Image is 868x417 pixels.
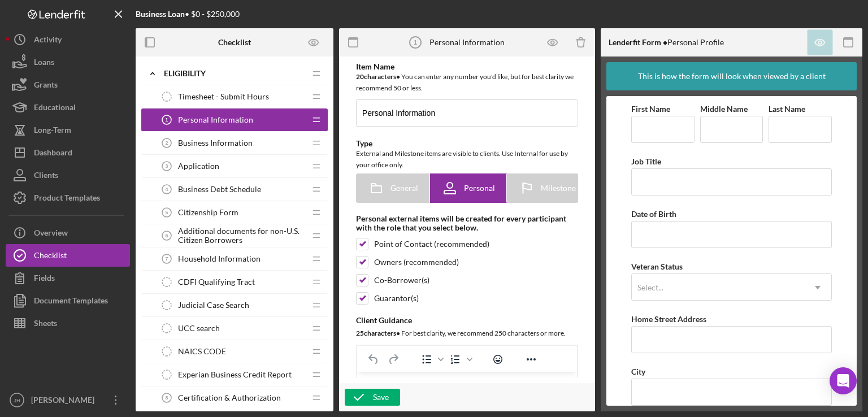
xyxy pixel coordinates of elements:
button: Loans [6,51,130,73]
button: Overview [6,221,130,244]
b: Business Loan [136,9,185,19]
div: Dashboard [34,141,72,167]
span: Business Information [178,138,253,147]
button: Undo [364,351,383,367]
tspan: 7 [166,256,168,262]
body: Rich Text Area. Press ALT-0 for help. [9,9,211,21]
div: Open Intercom Messenger [830,367,857,394]
label: Home Street Address [631,314,706,324]
button: Grants [6,73,130,96]
div: Fields [34,267,55,292]
button: Redo [384,351,403,367]
button: Activity [6,28,130,51]
label: Middle Name [700,104,748,114]
div: This is how the form will look when viewed by a client [638,62,826,90]
div: Sheets [34,312,57,337]
button: Fields [6,267,130,289]
tspan: 4 [166,186,168,192]
div: For best clarity, we recommend 250 characters or more. [356,328,578,339]
button: Preview as [301,30,327,55]
span: UCC search [178,324,220,333]
tspan: 8 [166,395,168,401]
button: Emojis [488,351,507,367]
span: General [390,184,418,193]
b: Checklist [218,38,251,47]
span: CDFI Qualifying Tract [178,277,255,286]
div: [PERSON_NAME] [28,389,102,414]
span: Application [178,162,219,171]
div: Bullet list [417,351,445,367]
button: Educational [6,96,130,119]
div: Save [373,389,389,406]
tspan: 5 [166,210,168,215]
button: Document Templates [6,289,130,312]
div: Item Name [356,62,578,71]
button: Dashboard [6,141,130,164]
div: Guarantor(s) [374,294,419,303]
div: Clients [34,164,58,189]
div: Point of Contact (recommended) [374,240,489,249]
text: JH [14,397,20,403]
label: City [631,367,645,376]
tspan: 1 [166,117,168,123]
div: Personal Information [429,38,505,47]
tspan: 2 [166,140,168,146]
tspan: 3 [166,163,168,169]
label: Job Title [631,157,661,166]
span: Judicial Case Search [178,301,249,310]
span: Household Information [178,254,261,263]
span: Milestone [541,184,576,193]
label: Last Name [769,104,805,114]
div: Product Templates [34,186,100,212]
div: Document Templates [34,289,108,315]
div: Numbered list [446,351,474,367]
div: Loans [34,51,54,76]
span: Personal [464,184,495,193]
div: Personal Profile [609,38,724,47]
span: Certification & Authorization [178,393,281,402]
label: Date of Birth [631,209,676,219]
div: Please complete the form. [9,9,211,21]
button: Long-Term [6,119,130,141]
span: Citizenship Form [178,208,238,217]
button: Sheets [6,312,130,335]
tspan: 1 [414,39,417,46]
div: Owners (recommended) [374,258,459,267]
div: Grants [34,73,58,99]
div: Activity [34,28,62,54]
span: NAICS CODE [178,347,226,356]
div: External and Milestone items are visible to clients. Use Internal for use by your office only. [356,148,578,171]
span: Additional documents for non-U.S. Citizen Borrowers [178,227,305,245]
div: You can enter any number you'd like, but for best clarity we recommend 50 or less. [356,71,578,94]
div: Co-Borrower(s) [374,276,429,285]
tspan: 6 [166,233,168,238]
span: Business Debt Schedule [178,185,261,194]
span: Personal Information [178,115,253,124]
b: 20 character s • [356,72,400,81]
button: Reveal or hide additional toolbar items [522,351,541,367]
button: Product Templates [6,186,130,209]
div: Educational [34,96,76,121]
div: Personal external items will be created for every participant with the role that you select below. [356,214,578,232]
div: Select... [637,283,663,292]
div: Client Guidance [356,316,578,325]
div: Checklist [34,244,67,270]
div: Long-Term [34,119,71,144]
label: First Name [631,104,670,114]
div: Overview [34,221,68,247]
b: Lenderfit Form • [609,37,667,47]
button: Clients [6,164,130,186]
div: • $0 - $250,000 [136,10,240,19]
